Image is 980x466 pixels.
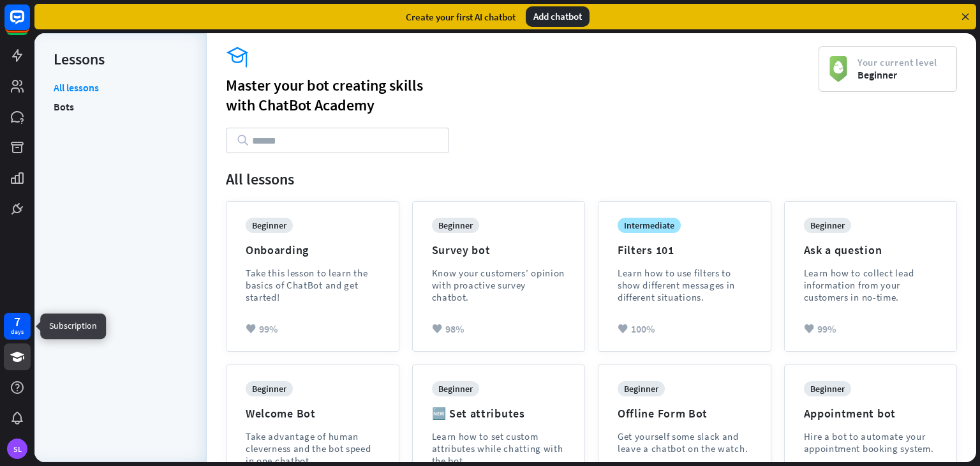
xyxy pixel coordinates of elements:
div: beginner [246,218,293,233]
div: Learn how to use filters to show different messages in different situations. [618,267,752,303]
button: Open LiveChat chat widget [10,5,48,43]
a: All lessons [54,81,99,97]
i: heart [246,324,256,334]
span: 99% [259,322,278,335]
div: Survey bot [432,243,491,257]
i: heart [432,324,442,334]
div: beginner [432,218,479,233]
i: heart [804,324,814,334]
a: 7 days [4,313,31,340]
div: 🆕 Set attributes [432,406,525,421]
div: beginner [432,381,479,396]
div: Add chatbot [526,6,590,27]
div: beginner [804,381,851,396]
div: Master your bot creating skills with ChatBot Academy [226,75,819,115]
div: Filters 101 [618,243,674,257]
div: Offline Form Bot [618,406,708,421]
span: Your current level [857,56,937,68]
div: Create your first AI chatbot [406,11,516,23]
div: Welcome Bot [246,406,316,421]
div: 7 [14,316,20,327]
i: academy [226,46,819,69]
div: Learn how to collect lead information from your customers in no-time. [804,267,938,303]
div: Hire a bot to automate your appointment booking system. [804,430,938,455]
i: heart [618,324,628,334]
div: All lessons [226,169,957,189]
div: Get yourself some slack and leave a chatbot on the watch. [618,430,752,455]
div: Ask a question [804,243,882,257]
div: Know your customers’ opinion with proactive survey chatbot. [432,267,566,303]
div: SL [7,439,27,459]
div: Appointment bot [804,406,896,421]
a: Bots [54,97,74,116]
span: 99% [817,322,836,335]
div: Lessons [54,49,188,69]
div: Take this lesson to learn the basics of ChatBot and get started! [246,267,380,303]
div: beginner [246,381,293,396]
div: intermediate [618,218,681,233]
div: beginner [618,381,665,396]
span: 98% [445,322,464,335]
div: Onboarding [246,243,309,257]
span: Beginner [857,68,937,81]
div: days [11,327,24,336]
span: 100% [631,322,655,335]
div: beginner [804,218,851,233]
